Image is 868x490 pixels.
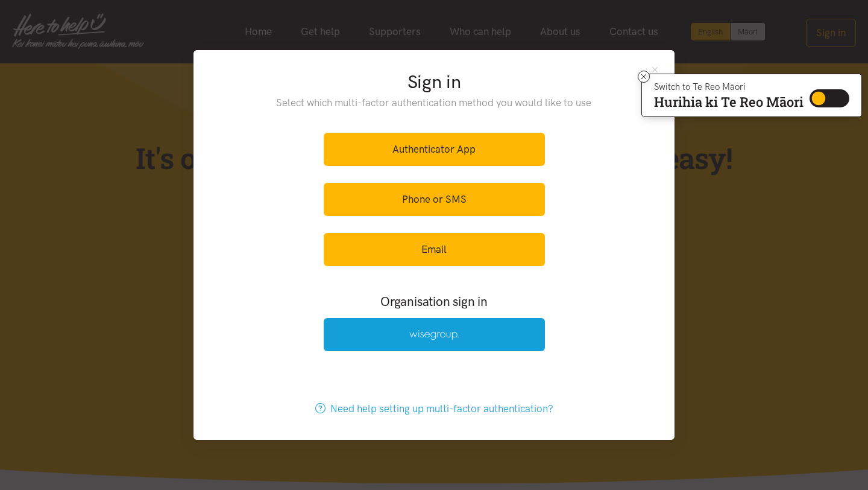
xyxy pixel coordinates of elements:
h3: Organisation sign in [291,293,577,310]
a: Phone or SMS [324,183,545,216]
h2: Sign in [252,69,617,95]
p: Switch to Te Reo Māori [654,83,804,91]
a: Email [324,233,545,266]
img: Wise Group [409,330,459,340]
p: Hurihia ki Te Reo Māori [654,97,804,107]
a: Authenticator App [324,133,545,166]
a: Need help setting up multi-factor authentication? [303,392,566,425]
p: Select which multi-factor authentication method you would like to use [252,95,617,111]
button: Close [650,65,660,75]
